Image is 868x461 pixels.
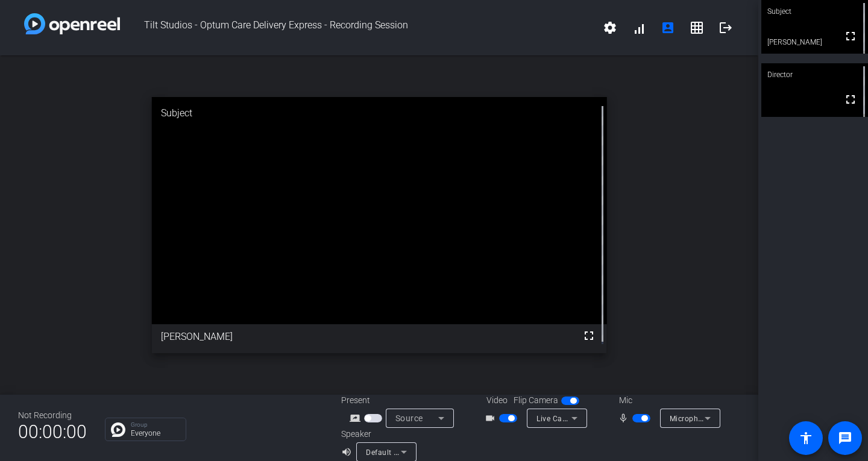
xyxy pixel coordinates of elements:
mat-icon: accessibility [799,431,813,445]
div: Mic [607,394,728,407]
span: Live Camera (1bcf:2284) [536,413,624,423]
mat-icon: settings [603,20,617,35]
div: Present [341,394,462,407]
div: Director [761,63,868,86]
mat-icon: videocam_outline [485,411,499,425]
mat-icon: mic_none [618,411,632,425]
mat-icon: screen_share_outline [350,411,364,425]
span: Flip Camera [514,394,558,407]
p: Group [131,422,180,428]
span: Source [395,413,423,423]
button: signal_cellular_alt [624,13,653,42]
span: Microphone (Live Microphone) (1bcf:2284) [670,413,820,423]
mat-icon: grid_on [690,20,704,35]
p: Everyone [131,430,180,437]
mat-icon: account_box [661,20,675,35]
mat-icon: fullscreen [843,29,858,43]
div: Not Recording [18,409,87,422]
div: Subject [152,97,607,130]
mat-icon: message [838,431,852,445]
mat-icon: volume_up [341,445,356,459]
span: 00:00:00 [18,417,87,447]
span: Tilt Studios - Optum Care Delivery Express - Recording Session [120,13,596,42]
mat-icon: logout [719,20,733,35]
img: white-gradient.svg [24,13,120,34]
span: Video [486,394,508,407]
img: Chat Icon [111,422,125,437]
mat-icon: fullscreen [582,328,596,343]
span: Default - Speakers (Realtek(R) Audio) [366,447,496,457]
mat-icon: fullscreen [843,92,858,107]
div: Speaker [341,428,414,441]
